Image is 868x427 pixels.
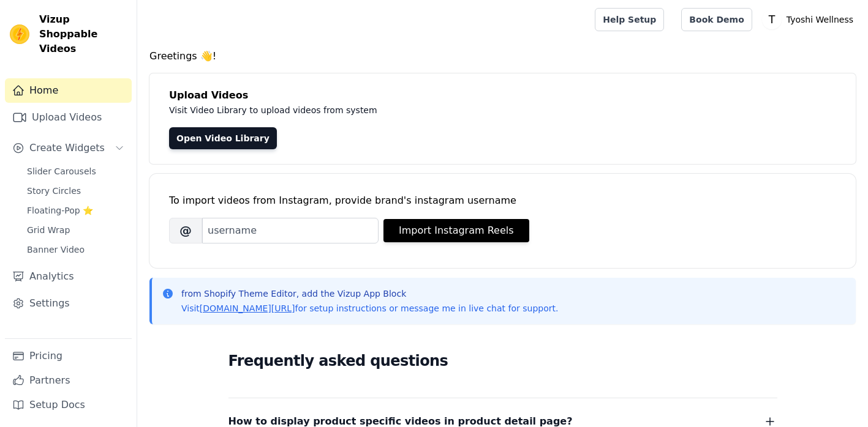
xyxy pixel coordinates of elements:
[169,218,202,243] span: @
[169,127,277,149] a: Open Video Library
[5,264,132,289] a: Analytics
[169,103,718,117] p: Visit Video Library to upload videos from system
[782,9,858,31] p: Tyoshi Wellness
[39,12,127,56] span: Vizup Shoppable Videos
[762,9,858,31] button: T Tyoshi Wellness
[5,78,132,103] a: Home
[27,204,93,217] span: Floating-Pop ⭐
[228,349,777,373] h2: Frequently asked questions
[20,202,132,219] a: Floating-Pop ⭐
[27,165,96,177] span: Slider Carousels
[5,291,132,316] a: Settings
[181,302,558,314] p: Visit for setup instructions or message me in live chat for support.
[681,8,752,31] a: Book Demo
[768,13,775,26] text: T
[5,344,132,368] a: Pricing
[5,136,132,160] button: Create Widgets
[202,218,379,243] input: username
[169,88,836,103] h4: Upload Videos
[149,49,856,64] h4: Greetings 👋!
[5,393,132,417] a: Setup Docs
[169,193,836,208] div: To import videos from Instagram, provide brand's instagram username
[20,241,132,258] a: Banner Video
[27,224,70,236] span: Grid Wrap
[27,243,85,256] span: Banner Video
[20,221,132,239] a: Grid Wrap
[5,368,132,393] a: Partners
[27,185,81,197] span: Story Circles
[10,24,29,44] img: Vizup
[29,141,105,155] span: Create Widgets
[200,303,295,313] a: [DOMAIN_NAME][URL]
[383,219,529,242] button: Import Instagram Reels
[20,182,132,199] a: Story Circles
[5,105,132,130] a: Upload Videos
[595,8,664,31] a: Help Setup
[20,163,132,180] a: Slider Carousels
[181,288,558,300] p: from Shopify Theme Editor, add the Vizup App Block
